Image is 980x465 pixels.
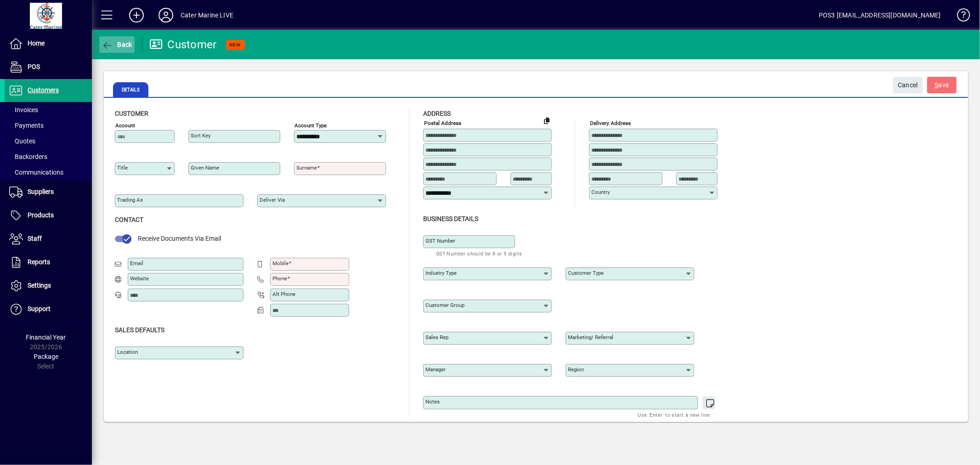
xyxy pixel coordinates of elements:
[436,248,522,259] mat-hint: GST Number should be 8 or 9 digits
[425,270,457,276] mat-label: Industry type
[92,36,142,53] app-page-header-button: Back
[425,334,448,340] mat-label: Sales rep
[423,215,478,222] span: Business details
[230,42,241,48] span: NEW
[117,349,138,355] mat-label: Location
[5,227,92,250] a: Staff
[5,181,92,204] a: Suppliers
[26,334,66,341] span: Financial Year
[5,133,92,149] a: Quotes
[5,298,92,321] a: Support
[568,270,604,276] mat-label: Customer type
[9,169,63,176] span: Communications
[115,326,164,334] span: Sales defaults
[9,153,47,160] span: Backorders
[935,78,949,93] span: ave
[149,37,217,52] div: Customer
[935,81,939,89] span: S
[102,41,132,48] span: Back
[28,258,50,266] span: Reports
[99,36,135,53] button: Back
[138,235,221,242] span: Receive Documents Via Email
[151,7,181,23] button: Profile
[272,260,289,267] mat-label: Mobile
[425,398,440,405] mat-label: Notes
[34,353,58,360] span: Package
[5,204,92,227] a: Products
[117,164,128,171] mat-label: Title
[638,409,710,420] mat-hint: Use 'Enter' to start a new line
[893,77,923,93] button: Cancel
[191,132,210,139] mat-label: Sort key
[28,305,51,312] span: Support
[28,40,45,47] span: Home
[260,197,285,203] mat-label: Deliver via
[117,197,143,203] mat-label: Trading as
[272,275,287,282] mat-label: Phone
[425,302,465,308] mat-label: Customer group
[423,110,451,117] span: Address
[115,110,148,117] span: Customer
[5,149,92,164] a: Backorders
[591,189,610,195] mat-label: Country
[28,86,59,94] span: Customers
[927,77,957,93] button: Save
[272,291,295,297] mat-label: Alt Phone
[819,8,941,23] div: POS3 [EMAIL_ADDRESS][DOMAIN_NAME]
[191,164,219,171] mat-label: Given name
[130,260,143,267] mat-label: Email
[295,122,327,129] mat-label: Account Type
[5,164,92,180] a: Communications
[28,188,54,195] span: Suppliers
[425,238,455,244] mat-label: GST Number
[9,122,44,129] span: Payments
[5,32,92,55] a: Home
[115,122,135,129] mat-label: Account
[5,274,92,297] a: Settings
[130,275,149,282] mat-label: Website
[568,366,584,373] mat-label: Region
[122,7,151,23] button: Add
[115,216,143,223] span: Contact
[5,56,92,79] a: POS
[113,82,148,97] span: Details
[28,282,51,289] span: Settings
[425,366,446,373] mat-label: Manager
[296,164,317,171] mat-label: Surname
[28,63,40,70] span: POS
[9,106,38,113] span: Invoices
[181,8,233,23] div: Cater Marine LIVE
[950,2,969,32] a: Knowledge Base
[5,102,92,118] a: Invoices
[539,113,554,128] button: Copy to Delivery address
[568,334,613,340] mat-label: Marketing/ Referral
[898,78,918,93] span: Cancel
[5,118,92,133] a: Payments
[9,137,35,145] span: Quotes
[28,235,42,242] span: Staff
[28,211,54,219] span: Products
[5,251,92,274] a: Reports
